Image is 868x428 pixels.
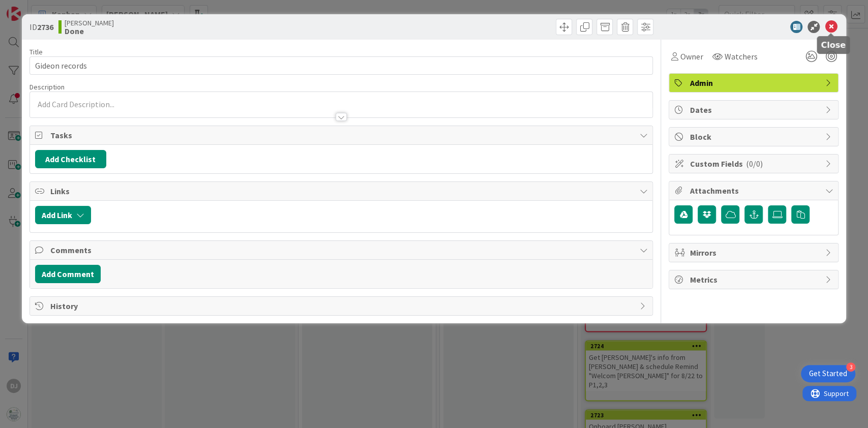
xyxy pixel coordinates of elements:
span: Watchers [724,50,757,63]
span: ID [29,21,53,33]
span: [PERSON_NAME] [65,19,114,27]
input: type card name here... [29,56,653,75]
span: History [50,300,635,312]
span: Comments [50,244,635,256]
span: ( 0/0 ) [745,159,762,169]
div: Get Started [809,369,847,379]
span: Admin [690,77,820,89]
h5: Close [821,40,846,50]
span: Mirrors [690,247,820,259]
span: Support [21,2,46,14]
b: 2736 [37,22,53,32]
span: Tasks [50,129,635,141]
button: Add Checklist [35,150,106,168]
button: Add Comment [35,265,101,283]
span: Description [29,82,65,91]
span: Custom Fields [690,158,820,170]
button: Add Link [35,206,91,224]
span: Block [690,131,820,143]
span: Attachments [690,185,820,197]
div: 3 [846,362,855,372]
b: Done [65,27,114,35]
label: Title [29,47,43,56]
div: Open Get Started checklist, remaining modules: 3 [801,365,855,382]
span: Owner [680,50,703,63]
span: Metrics [690,273,820,286]
span: Links [50,185,635,197]
span: Dates [690,104,820,116]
